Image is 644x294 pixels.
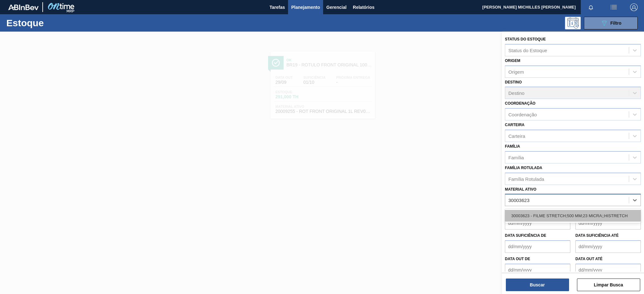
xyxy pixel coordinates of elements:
img: userActions [610,3,617,11]
img: TNhmsLtSVTkK8tSr43FrP2fwEKptu5GPRR3wAAAABJRU5ErkJggg== [8,4,39,10]
img: Logout [630,3,638,11]
label: Origem [505,58,520,63]
input: dd/mm/yyyy [505,264,570,276]
label: Data out de [505,257,530,261]
input: dd/mm/yyyy [505,240,570,253]
button: Filtro [584,17,638,29]
label: Família Rotulada [505,166,542,170]
input: dd/mm/yyyy [575,240,641,253]
label: Data suficiência até [575,233,619,238]
div: Pogramando: nenhum usuário selecionado [565,17,581,29]
input: dd/mm/yyyy [575,264,641,276]
input: dd/mm/yyyy [575,217,641,230]
span: Planejamento [291,3,320,11]
div: Origem [508,69,524,74]
label: Material ativo [505,187,537,192]
div: 30003623 - FILME STRETCH;500 MM;23 MICRA;;HISTRETCH [505,210,641,222]
label: Família [505,144,520,149]
div: Status do Estoque [508,47,547,53]
label: Status do Estoque [505,37,546,41]
div: Família Rotulada [508,176,544,181]
label: Data suficiência de [505,233,546,238]
label: Data out até [575,257,603,261]
span: Filtro [610,21,622,26]
input: dd/mm/yyyy [505,217,570,230]
div: Carteira [508,133,525,138]
h1: Estoque [6,19,102,27]
label: Coordenação [505,101,536,106]
div: Família [508,155,524,160]
label: Carteira [505,123,524,127]
button: Notificações [581,3,601,12]
div: Coordenação [508,112,537,117]
label: Destino [505,80,522,84]
span: Tarefas [269,3,285,11]
span: Relatórios [353,3,374,11]
span: Gerencial [326,3,347,11]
